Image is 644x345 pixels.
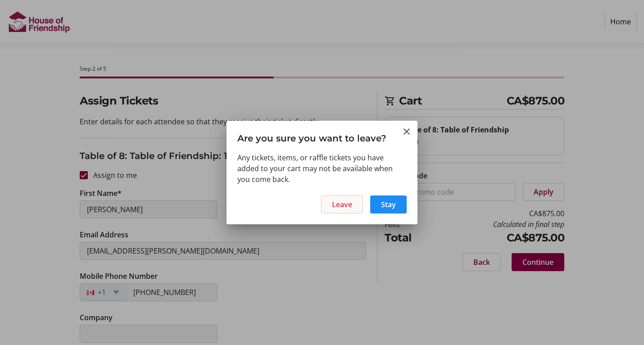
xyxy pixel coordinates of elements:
div: Any tickets, items, or raffle tickets you have added to your cart may not be available when you c... [237,152,407,185]
button: Leave [321,195,363,213]
span: Leave [332,199,352,210]
button: Stay [370,195,407,213]
span: Stay [381,199,396,210]
h3: Are you sure you want to leave? [227,121,417,152]
button: Close [401,126,412,137]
